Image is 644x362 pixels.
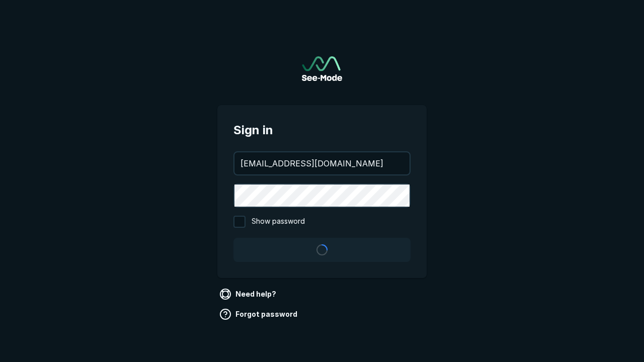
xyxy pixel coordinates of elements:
span: Sign in [233,121,411,139]
span: Show password [252,216,305,228]
a: Need help? [217,286,280,302]
a: Go to sign in [302,56,342,81]
img: See-Mode Logo [302,56,342,81]
a: Forgot password [217,306,301,322]
input: your@email.com [234,152,410,174]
